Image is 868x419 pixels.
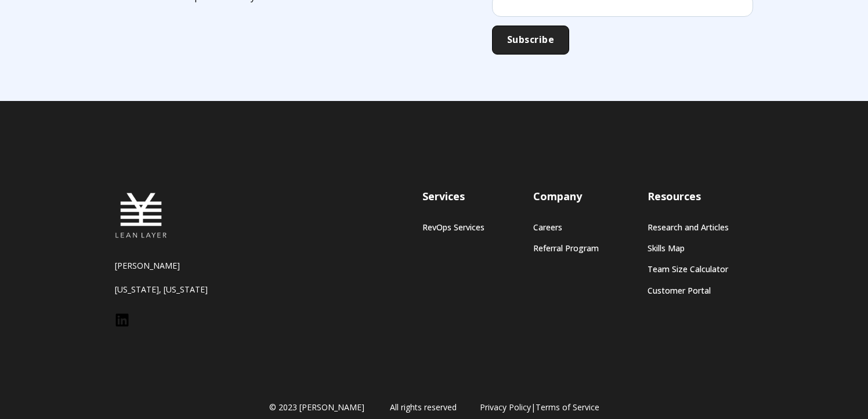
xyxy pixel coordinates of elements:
a: Research and Articles [648,222,729,232]
a: Skills Map [648,243,729,253]
a: Careers [533,222,599,232]
input: Subscribe [492,26,569,55]
a: Referral Program [533,243,599,253]
img: Lean Layer [115,189,167,241]
a: Team Size Calculator [648,264,729,274]
a: Customer Portal [648,286,729,295]
h3: Services [422,189,484,204]
h3: Company [533,189,599,204]
p: [US_STATE], [US_STATE] [115,284,260,295]
a: Terms of Service [536,402,599,413]
span: All rights reserved [390,402,457,413]
h3: Resources [648,189,729,204]
a: Privacy Policy [480,402,531,413]
p: [PERSON_NAME] [115,260,260,271]
span: © 2023 [PERSON_NAME] [269,402,364,413]
span: | [480,402,599,413]
a: RevOps Services [422,222,484,232]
